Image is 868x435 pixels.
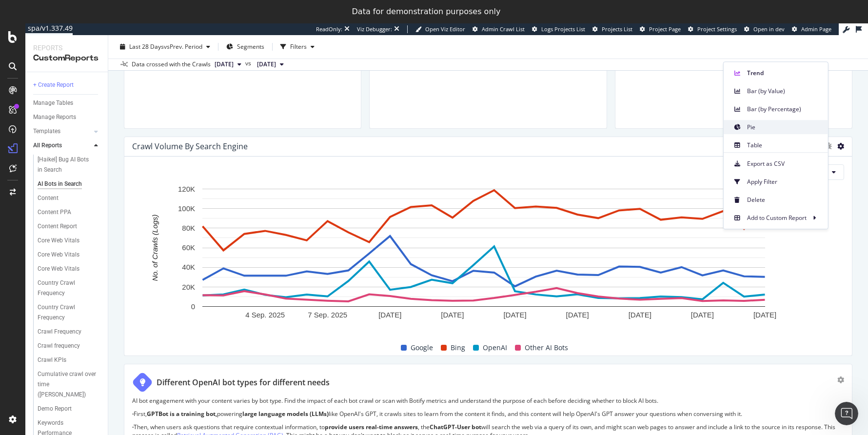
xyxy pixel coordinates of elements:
[38,250,79,260] div: Core Web Vitals
[451,342,465,354] span: Bing
[222,39,268,55] button: Segments
[38,193,59,203] div: Content
[473,25,525,33] a: Admin Crawl List
[747,87,820,96] span: Bar (by Value)
[33,112,76,122] div: Manage Reports
[132,423,134,431] strong: ·
[38,207,71,217] div: Content PPA
[182,263,195,271] text: 40K
[753,25,785,33] span: Open in dev
[25,23,73,35] a: spa/v1.337.49
[215,60,234,69] span: 2025 Sep. 27th
[525,342,568,354] span: Other AI Bots
[38,404,101,414] a: Demo Report
[38,278,101,298] a: Country Crawl Frequency
[430,423,481,431] strong: ChatGPT-User bot
[33,80,74,90] div: + Create Report
[38,264,101,274] a: Core Web Vitals
[33,98,73,108] div: Manage Tables
[747,123,820,132] span: Pie
[357,25,392,33] div: Viz Debugger:
[691,311,714,319] text: [DATE]
[747,196,820,204] span: Delete
[308,311,347,319] text: 7 Sep. 2025
[541,25,585,33] span: Logs Projects List
[132,410,844,418] p: First, powering like OpenAI's GPT, it crawls sites to learn from the content it finds, and this c...
[33,98,101,108] a: Manage Tables
[38,207,101,217] a: Content PPA
[38,179,101,189] a: AI Bots in Search
[38,341,101,351] a: Crawl frequency
[38,327,81,337] div: Crawl Frequency
[33,140,62,151] div: All Reports
[33,126,91,137] a: Templates
[33,53,100,64] div: CustomReports
[629,311,651,319] text: [DATE]
[129,42,164,51] span: Last 28 Days
[688,25,737,33] a: Project Settings
[747,214,807,222] span: Add to Custom Report
[182,224,195,232] text: 80K
[157,377,330,388] div: Different OpenAI bot types for different needs
[33,80,101,90] a: + Create Report
[38,278,93,298] div: Country Crawl Frequency
[411,342,433,354] span: Google
[38,404,72,414] div: Demo Report
[211,59,245,70] button: [DATE]
[38,369,101,400] a: Cumulative crawl over time ([PERSON_NAME])
[178,185,195,193] text: 120K
[835,402,858,425] iframe: Intercom live chat
[352,7,501,17] div: Data for demonstration purposes only
[649,25,681,33] span: Project Page
[825,142,832,149] div: bug
[744,25,785,33] a: Open in dev
[132,141,248,151] div: Crawl Volume By Search Engine
[38,355,66,365] div: Crawl KPIs
[33,112,101,122] a: Manage Reports
[483,342,507,354] span: OpenAI
[245,59,253,68] span: vs
[151,215,159,281] text: No. of Crawls (Logs)
[747,141,820,150] span: Table
[33,126,60,137] div: Templates
[837,376,844,383] div: gear
[38,193,101,203] a: Content
[132,184,835,332] svg: A chart.
[33,43,100,53] div: Reports
[697,25,737,33] span: Project Settings
[415,25,465,33] a: Open Viz Editor
[38,327,101,337] a: Crawl Frequency
[164,42,202,51] span: vs Prev. Period
[38,341,80,351] div: Crawl frequency
[257,60,276,69] span: 2025 Aug. 30th
[566,311,589,319] text: [DATE]
[124,137,852,356] div: Crawl Volume By Search EngineCompare periodsDayA chart.GoogleBingOpenAIOther AI Bots
[747,178,820,186] span: Apply Filter
[178,204,195,213] text: 100K
[116,39,214,55] button: Last 28 DaysvsPrev. Period
[482,25,525,33] span: Admin Crawl List
[532,25,585,33] a: Logs Projects List
[182,243,195,252] text: 60K
[25,23,73,33] div: spa/v1.337.49
[747,159,820,168] span: Export as CSV
[38,179,82,189] div: AI Bots in Search
[747,105,820,114] span: Bar (by Percentage)
[132,396,844,405] p: AI bot engagement with your content varies by bot type. Find the impact of each bot crawl or scan...
[378,311,401,319] text: [DATE]
[425,25,465,33] span: Open Viz Editor
[38,355,101,365] a: Crawl KPIs
[38,236,79,246] div: Core Web Vitals
[38,302,101,323] a: Country Crawl Frequency
[132,410,134,418] strong: ·
[290,42,307,51] div: Filters
[276,39,318,55] button: Filters
[38,155,101,175] a: [Haikel] Bug AI Bots in Search
[801,25,831,33] span: Admin Page
[237,42,264,51] span: Segments
[792,25,831,33] a: Admin Page
[253,59,288,70] button: [DATE]
[747,69,820,78] span: Trend
[38,302,93,323] div: Country Crawl Frequency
